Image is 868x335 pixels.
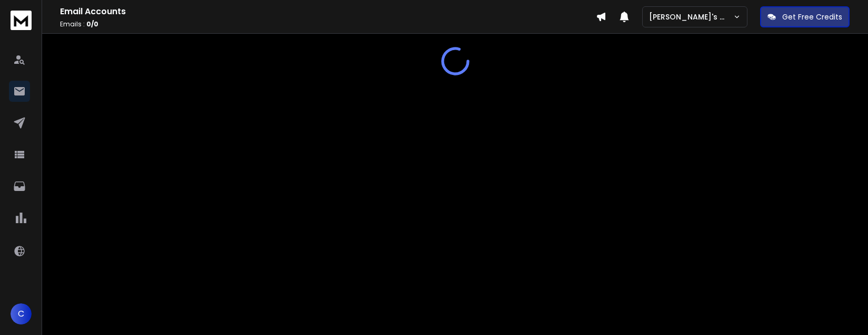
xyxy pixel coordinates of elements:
[60,20,596,28] p: Emails :
[760,6,850,27] button: Get Free Credits
[649,12,733,22] p: [PERSON_NAME]'s Workspace
[782,12,842,22] p: Get Free Credits
[11,11,32,30] img: logo
[86,20,98,28] span: 0 / 0
[11,303,32,324] button: C
[60,5,596,18] h1: Email Accounts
